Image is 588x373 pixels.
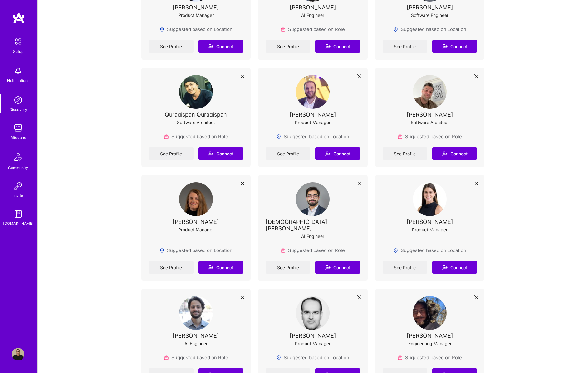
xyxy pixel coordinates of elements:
[241,182,244,185] i: icon Close
[474,74,478,78] i: icon Close
[301,12,324,18] div: AI Engineer
[411,12,448,18] div: Software Engineer
[159,27,164,32] img: Locations icon
[208,43,213,49] i: icon Connect
[315,261,360,274] button: Connect
[413,296,447,330] img: User Avatar
[13,48,23,55] div: Setup
[474,295,478,299] i: icon Close
[241,295,244,299] i: icon Close
[12,348,24,360] img: User Avatar
[413,182,447,216] img: User Avatar
[413,75,447,109] img: User Avatar
[165,111,227,118] div: Quradispan Quradispan
[159,248,164,253] img: Locations icon
[301,233,324,239] div: AI Engineer
[276,134,281,139] img: Locations icon
[295,119,331,126] div: Product Manager
[276,354,349,361] div: Suggested based on Location
[408,340,452,347] div: Engineering Manager
[357,182,361,185] i: icon Close
[281,248,286,253] img: Role icon
[315,147,360,160] button: Connect
[383,261,427,274] a: See Profile
[281,26,345,33] div: Suggested based on Role
[173,219,219,225] div: [PERSON_NAME]
[179,182,213,216] img: User Avatar
[241,74,244,78] i: icon Close
[295,340,331,347] div: Product Manager
[178,12,214,18] div: Product Manager
[296,296,330,330] img: User Avatar
[357,295,361,299] i: icon Close
[276,355,281,360] img: Locations icon
[3,220,33,227] div: [DOMAIN_NAME]
[393,247,466,254] div: Suggested based on Location
[325,151,331,156] i: icon Connect
[12,208,24,220] img: guide book
[173,4,219,11] div: [PERSON_NAME]
[12,180,24,192] img: Invite
[164,354,228,361] div: Suggested based on Role
[276,133,349,140] div: Suggested based on Location
[12,35,25,48] img: setup
[357,74,361,78] i: icon Close
[208,265,213,270] i: icon Connect
[398,133,462,140] div: Suggested based on Role
[412,226,448,233] div: Product Manager
[442,151,448,156] i: icon Connect
[198,261,243,274] button: Connect
[8,164,28,171] div: Community
[290,332,336,339] div: [PERSON_NAME]
[178,226,214,233] div: Product Manager
[12,122,24,134] img: teamwork
[164,134,169,139] img: Role icon
[12,13,25,24] img: logo
[208,151,213,156] i: icon Connect
[179,75,213,109] img: User Avatar
[290,111,336,118] div: [PERSON_NAME]
[266,219,360,232] div: [DEMOGRAPHIC_DATA][PERSON_NAME]
[266,147,310,160] a: See Profile
[398,354,462,361] div: Suggested based on Role
[13,192,23,199] div: Invite
[432,261,477,274] button: Connect
[7,77,29,84] div: Notifications
[164,355,169,360] img: Role icon
[383,40,427,53] a: See Profile
[474,182,478,185] i: icon Close
[149,40,194,53] a: See Profile
[10,348,26,360] a: User Avatar
[383,147,427,160] a: See Profile
[432,40,477,53] button: Connect
[184,340,208,347] div: AI Engineer
[325,43,331,49] i: icon Connect
[398,355,403,360] img: Role icon
[149,261,194,274] a: See Profile
[11,149,26,164] img: Community
[266,40,310,53] a: See Profile
[11,134,26,141] div: Missions
[393,248,398,253] img: Locations icon
[407,219,453,225] div: [PERSON_NAME]
[179,296,213,330] img: User Avatar
[266,261,310,274] a: See Profile
[411,119,449,126] div: Software Architect
[149,147,194,160] a: See Profile
[442,265,448,270] i: icon Connect
[159,247,233,254] div: Suggested based on Location
[315,40,360,53] button: Connect
[164,133,228,140] div: Suggested based on Role
[393,27,398,32] img: Locations icon
[177,119,215,126] div: Software Architect
[9,106,27,113] div: Discovery
[281,27,286,32] img: Role icon
[407,111,453,118] div: [PERSON_NAME]
[12,94,24,106] img: discovery
[12,65,24,77] img: bell
[198,40,243,53] button: Connect
[407,332,453,339] div: [PERSON_NAME]
[407,4,453,11] div: [PERSON_NAME]
[198,147,243,160] button: Connect
[393,26,466,33] div: Suggested based on Location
